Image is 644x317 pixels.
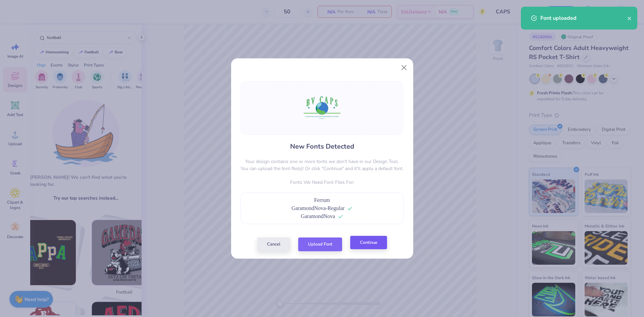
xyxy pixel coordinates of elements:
button: close [627,14,632,22]
span: GaramondNova [301,213,335,219]
h4: New Fonts Detected [290,142,354,151]
span: Ferrum [314,197,330,203]
button: Continue [350,236,387,250]
button: Close [397,61,410,74]
button: Upload Font [298,237,342,251]
p: Your design contains one or more fonts we don't have in our Design Tool. You can upload the font ... [240,158,404,172]
div: Font uploaded [540,14,627,22]
p: Fonts We Need Font Files For: [240,179,404,186]
button: Cancel [257,237,290,251]
span: GaramondNova-Regular [291,205,344,211]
